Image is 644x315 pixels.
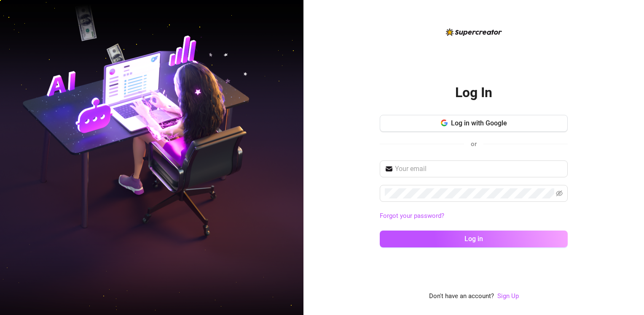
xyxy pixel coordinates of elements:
img: logo-BBDzfeDw.svg [446,28,502,36]
button: Log in [380,231,568,247]
button: Log in with Google [380,115,568,132]
span: Log in [464,235,483,243]
a: Forgot your password? [380,211,568,221]
a: Forgot your password? [380,212,444,220]
h2: Log In [455,84,492,101]
span: Log in with Google [451,119,507,127]
a: Sign Up [497,291,519,301]
input: Your email [395,164,563,174]
span: or [471,140,477,148]
span: eye-invisible [556,190,563,197]
span: Don't have an account? [429,291,494,301]
a: Sign Up [497,292,519,300]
